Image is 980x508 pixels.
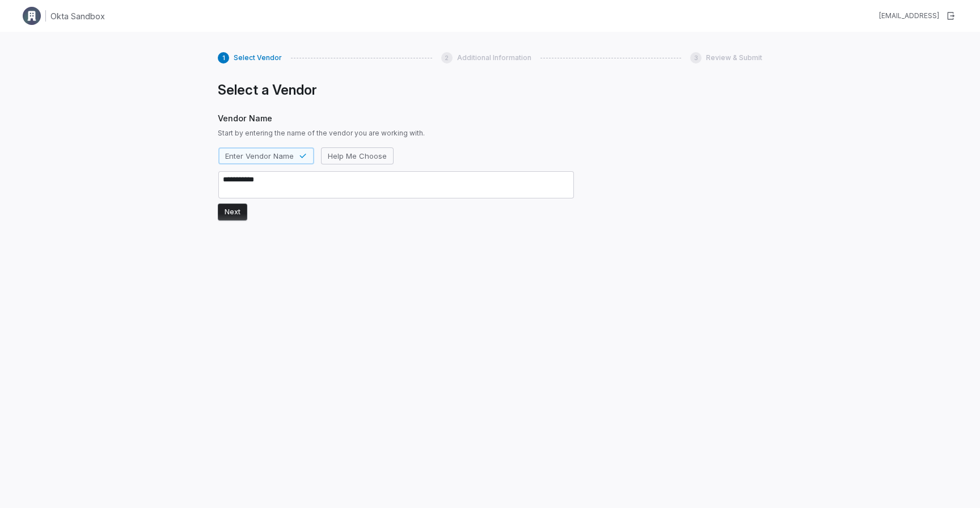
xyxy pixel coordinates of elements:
span: Additional Information [457,53,531,62]
div: 3 [690,52,702,63]
div: 1 [218,52,229,63]
span: Help Me Choose [328,151,387,161]
span: Vendor Name [218,112,575,124]
span: Enter Vendor Name [225,151,294,161]
button: Help Me Choose [321,147,394,164]
h1: Okta Sandbox [50,10,105,22]
button: Next [218,204,247,221]
img: Clerk Logo [23,7,41,25]
span: Select Vendor [234,53,282,62]
span: Start by entering the name of the vendor you are working with. [218,129,575,138]
div: 2 [441,52,453,63]
span: Review & Submit [706,53,762,62]
h1: Select a Vendor [218,82,575,99]
button: Enter Vendor Name [218,147,314,164]
div: [EMAIL_ADDRESS] [879,11,939,20]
